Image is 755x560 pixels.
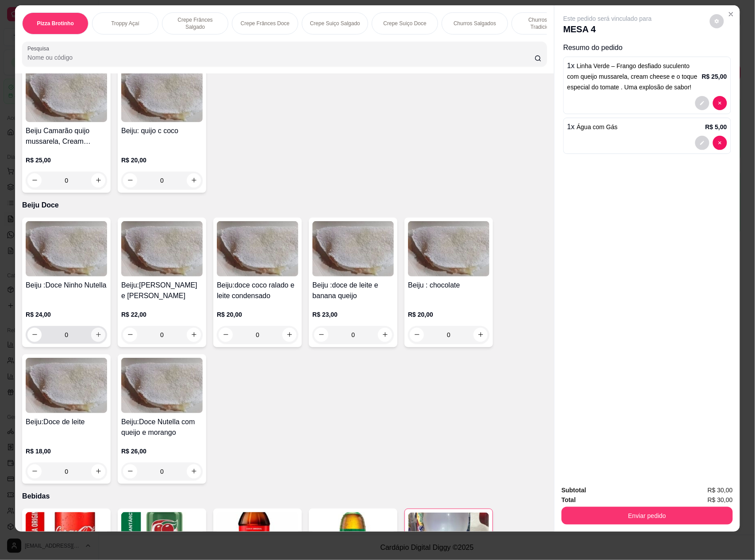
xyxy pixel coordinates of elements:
[383,20,426,27] p: Crepe Suiço Doce
[567,62,697,91] span: Linha Verde – Frango desfiado suculento com queijo mussarela, cream cheese e o toque especial do ...
[26,156,107,165] p: R$ 25,00
[26,280,107,291] h4: Beiju :Doce Ninho Nutella
[562,487,586,494] strong: Subtotal
[310,20,360,27] p: Crepe Suiço Salgado
[111,20,139,27] p: Troppy Açaí
[577,123,618,130] span: Água com Gás
[708,485,733,495] span: R$ 30,00
[567,122,618,132] p: 1 x
[563,14,652,23] p: Este pedido será vinculado para
[26,67,107,122] img: product-image
[705,123,727,131] p: R$ 5,00
[408,221,489,276] img: product-image
[187,464,201,479] button: increase-product-quantity
[695,96,709,110] button: decrease-product-quantity
[121,280,203,301] h4: Beiju:[PERSON_NAME] e [PERSON_NAME]
[312,221,394,276] img: product-image
[169,16,221,31] p: Crepe Frânces Salgado
[26,126,107,147] h4: Beiju Camarão quijo mussarela, Cream cheese
[22,491,547,502] p: Bebidas
[27,53,535,62] input: Pesquisa
[217,310,298,319] p: R$ 20,00
[217,280,298,301] h4: Beiju:doce coco ralado e leite condensado
[123,464,137,479] button: decrease-product-quantity
[312,280,394,301] h4: Beiju :doce de leite e banana queijo
[91,328,105,342] button: increase-product-quantity
[563,42,731,53] p: Resumo do pedido
[123,173,137,188] button: decrease-product-quantity
[695,136,709,150] button: decrease-product-quantity
[410,328,424,342] button: decrease-product-quantity
[187,173,201,188] button: increase-product-quantity
[702,72,727,81] p: R$ 25,00
[713,136,727,150] button: decrease-product-quantity
[219,328,233,342] button: decrease-product-quantity
[27,464,42,479] button: decrease-product-quantity
[121,417,203,438] h4: Beiju:Doce Nutella com queijo e morango
[378,328,392,342] button: increase-product-quantity
[567,61,702,92] p: 1 x
[121,310,203,319] p: R$ 22,00
[519,16,570,31] p: Churros Doce Tradicionais
[314,328,328,342] button: decrease-product-quantity
[710,14,724,28] button: decrease-product-quantity
[22,200,547,211] p: Beiju Doce
[241,20,290,27] p: Crepe Frânces Doce
[282,328,297,342] button: increase-product-quantity
[91,173,105,188] button: increase-product-quantity
[37,20,73,27] p: Pizza Brotinho
[91,464,105,479] button: increase-product-quantity
[708,495,733,505] span: R$ 30,00
[713,96,727,110] button: decrease-product-quantity
[562,496,576,503] strong: Total
[121,126,203,136] h4: Beiju: quijo c coco
[121,156,203,165] p: R$ 20,00
[121,67,203,122] img: product-image
[454,20,496,27] p: Churros Salgados
[187,328,201,342] button: increase-product-quantity
[26,358,107,413] img: product-image
[474,328,488,342] button: increase-product-quantity
[121,447,203,456] p: R$ 26,00
[724,7,738,21] button: Close
[563,23,652,35] p: MESA 4
[26,447,107,456] p: R$ 18,00
[27,173,42,188] button: decrease-product-quantity
[121,221,203,276] img: product-image
[27,328,42,342] button: decrease-product-quantity
[408,310,489,319] p: R$ 20,00
[408,280,489,291] h4: Beiju : chocolate
[217,221,298,276] img: product-image
[121,358,203,413] img: product-image
[26,417,107,427] h4: Beiju:Doce de leite
[123,328,137,342] button: decrease-product-quantity
[26,310,107,319] p: R$ 24,00
[312,310,394,319] p: R$ 23,00
[27,45,52,52] label: Pesquisa
[562,507,733,525] button: Enviar pedido
[26,221,107,276] img: product-image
